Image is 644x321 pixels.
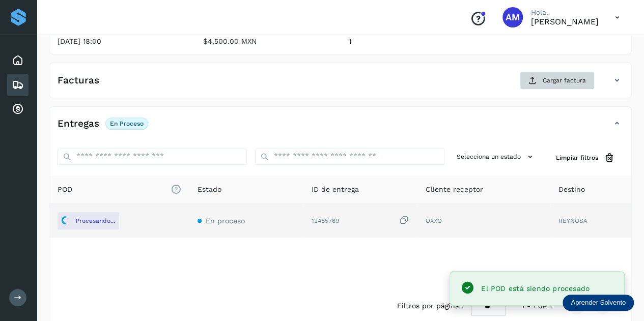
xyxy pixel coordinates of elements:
span: El POD está siendo procesado [481,284,590,293]
td: REYNOSA [550,204,631,238]
p: Aprender Solvento [571,299,626,307]
span: Limpiar filtros [556,153,598,162]
p: Angele Monserrat Manriquez Bisuett [531,17,599,26]
span: 1 - 1 de 1 [522,301,552,311]
div: 12485769 [312,215,409,226]
div: Aprender Solvento [563,295,634,311]
div: Inicio [7,49,29,72]
div: Embarques [7,74,29,96]
div: FacturasCargar factura [49,71,631,98]
span: Filtros por página : [397,301,463,311]
span: Destino [558,184,584,195]
p: $4,500.00 MXN [203,37,332,46]
button: Procesando... [58,212,119,229]
span: En proceso [206,217,245,225]
span: Estado [198,184,221,195]
div: EntregasEn proceso [49,115,631,140]
td: OXXO [417,204,550,238]
p: Hola, [531,8,599,17]
button: Cargar factura [520,71,595,90]
span: Cargar factura [543,76,586,85]
p: Procesando... [76,217,115,224]
div: Cuentas por cobrar [7,98,29,121]
span: ID de entrega [312,184,359,195]
h4: Facturas [58,75,99,86]
p: [DATE] 18:00 [58,37,187,46]
button: Selecciona un estado [453,149,540,165]
p: En proceso [110,120,144,127]
span: POD [58,184,181,195]
span: Cliente receptor [426,184,483,195]
button: Limpiar filtros [548,149,623,167]
h4: Entregas [58,118,99,130]
p: 1 [349,37,478,46]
